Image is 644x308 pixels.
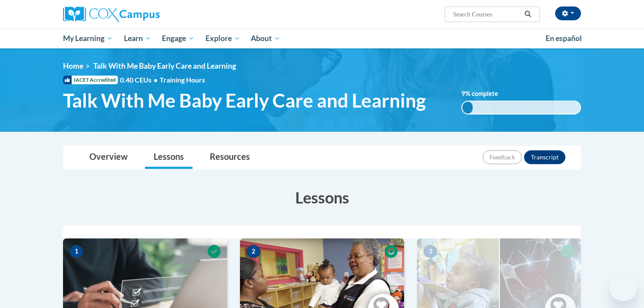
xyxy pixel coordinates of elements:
[246,29,286,48] a: About
[69,245,83,258] span: 1
[63,6,160,22] img: Cox Campus
[160,76,205,84] span: Training Hours
[118,29,157,48] a: Learn
[63,76,118,84] span: IACET Accredited
[145,146,193,169] a: Lessons
[50,29,594,48] div: Main menu
[555,6,581,20] button: Account Settings
[63,33,113,44] span: My Learning
[461,90,465,97] span: 9
[63,89,426,112] span: Talk With Me Baby Early Care and Learning
[483,150,522,164] button: Feedback
[423,245,437,258] span: 3
[57,29,118,48] a: My Learning
[524,150,565,164] button: Transcript
[63,6,227,22] a: Cox Campus
[609,273,637,301] iframe: Button to launch messaging window
[246,245,260,258] span: 2
[124,33,151,44] span: Learn
[120,75,160,85] span: 0.40 CEUs
[521,9,534,19] button: Search
[201,146,259,169] a: Resources
[546,34,582,43] span: En español
[205,33,240,44] span: Explore
[200,29,246,48] a: Explore
[540,29,587,48] a: En español
[461,89,511,98] label: % complete
[156,29,200,48] a: Engage
[462,102,473,114] div: 9%
[63,187,581,208] h3: Lessons
[93,61,236,70] span: Talk With Me Baby Early Care and Learning
[452,9,521,19] input: Search Courses
[63,61,83,70] a: Home
[154,76,158,84] span: •
[81,146,136,169] a: Overview
[162,33,194,44] span: Engage
[251,33,280,44] span: About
